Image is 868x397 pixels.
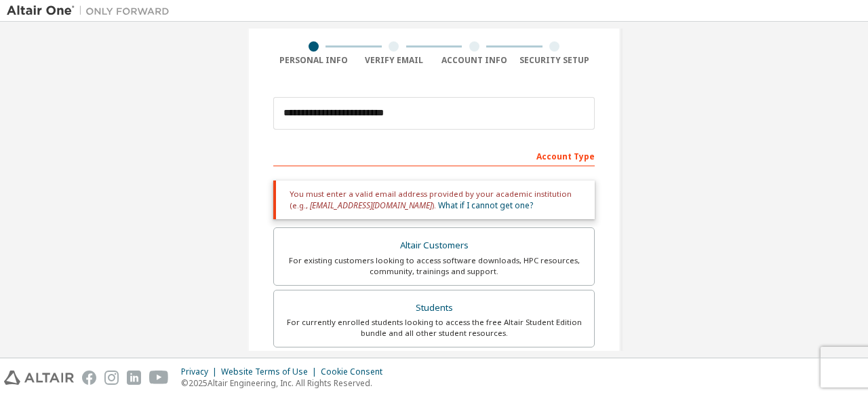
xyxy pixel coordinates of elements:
img: instagram.svg [104,371,119,385]
div: Cookie Consent [321,366,391,377]
div: Account Info [434,55,515,66]
img: altair_logo.svg [4,371,74,385]
div: Personal Info [273,55,354,66]
span: [EMAIL_ADDRESS][DOMAIN_NAME] [310,200,432,211]
p: © 2025 Altair Engineering, Inc. All Rights Reserved. [181,377,391,389]
div: For existing customers looking to access software downloads, HPC resources, community, trainings ... [282,255,586,277]
img: youtube.svg [149,371,169,385]
div: Security Setup [515,55,595,66]
div: Students [282,299,586,318]
div: Verify Email [354,55,435,66]
img: facebook.svg [82,371,96,385]
div: You must enter a valid email address provided by your academic institution (e.g., ). [273,181,595,219]
div: Website Terms of Use [221,366,321,377]
div: Altair Customers [282,236,586,255]
img: Altair One [7,4,176,18]
div: For currently enrolled students looking to access the free Altair Student Edition bundle and all ... [282,317,586,339]
img: linkedin.svg [127,371,141,385]
div: Account Type [273,145,595,166]
div: Privacy [181,366,221,377]
a: What if I cannot get one? [438,200,533,211]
